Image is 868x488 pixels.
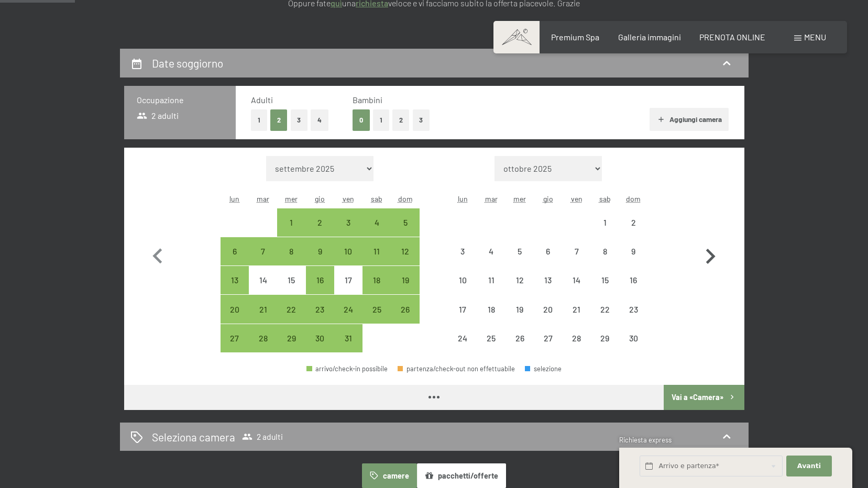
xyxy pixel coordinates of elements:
[619,208,647,237] div: Sun Nov 02 2025
[306,237,334,265] div: arrivo/check-in possibile
[392,247,418,273] div: 12
[353,95,382,105] span: Bambini
[534,237,562,265] div: Thu Nov 06 2025
[507,276,533,302] div: 12
[562,295,590,323] div: Fri Nov 21 2025
[804,32,826,42] span: Menu
[362,237,391,265] div: arrivo/check-in possibile
[620,247,646,273] div: 9
[534,266,562,294] div: Thu Nov 13 2025
[391,295,419,323] div: arrivo/check-in possibile
[278,218,304,245] div: 1
[619,295,647,323] div: arrivo/check-in non effettuabile
[278,305,304,331] div: 22
[535,334,561,360] div: 27
[334,295,362,323] div: arrivo/check-in possibile
[571,194,583,203] abbr: venerdì
[506,266,534,294] div: Wed Nov 12 2025
[562,237,590,265] div: arrivo/check-in non effettuabile
[307,305,333,331] div: 23
[448,295,477,323] div: Mon Nov 17 2025
[478,334,504,360] div: 25
[620,334,646,360] div: 30
[398,194,413,203] abbr: domenica
[334,295,362,323] div: Fri Oct 24 2025
[618,32,681,42] a: Galleria immagini
[477,237,506,265] div: arrivo/check-in non effettuabile
[335,334,361,360] div: 31
[362,295,391,323] div: Sat Oct 25 2025
[222,305,248,331] div: 20
[786,456,831,477] button: Avanti
[591,208,619,237] div: arrivo/check-in non effettuabile
[449,247,476,273] div: 3
[277,295,305,323] div: Wed Oct 22 2025
[250,276,276,302] div: 14
[448,266,477,294] div: Mon Nov 10 2025
[277,266,305,294] div: arrivo/check-in non effettuabile
[591,324,619,352] div: Sat Nov 29 2025
[699,32,765,42] a: PRENOTA ONLINE
[448,324,477,352] div: arrivo/check-in non effettuabile
[335,247,361,273] div: 10
[364,247,390,273] div: 11
[513,194,526,203] abbr: mercoledì
[334,208,362,237] div: arrivo/check-in possibile
[222,247,248,273] div: 6
[797,461,821,471] span: Avanti
[137,110,179,121] span: 2 adulti
[306,295,334,323] div: arrivo/check-in possibile
[306,237,334,265] div: Thu Oct 09 2025
[142,156,173,353] button: Mese precedente
[506,237,534,265] div: arrivo/check-in non effettuabile
[562,295,590,323] div: arrivo/check-in non effettuabile
[534,295,562,323] div: Thu Nov 20 2025
[311,109,328,131] button: 4
[620,218,646,245] div: 2
[364,305,390,331] div: 25
[391,208,419,237] div: arrivo/check-in possibile
[551,32,599,42] a: Premium Spa
[362,237,391,265] div: Sat Oct 11 2025
[221,324,249,352] div: Mon Oct 27 2025
[335,276,361,302] div: 17
[599,194,611,203] abbr: sabato
[335,218,361,245] div: 3
[257,194,269,203] abbr: martedì
[448,237,477,265] div: Mon Nov 03 2025
[562,324,590,352] div: arrivo/check-in non effettuabile
[152,429,235,445] h2: Seleziona camera
[277,266,305,294] div: Wed Oct 15 2025
[249,324,277,352] div: Tue Oct 28 2025
[591,324,619,352] div: arrivo/check-in non effettuabile
[534,266,562,294] div: arrivo/check-in non effettuabile
[535,276,561,302] div: 13
[619,324,647,352] div: arrivo/check-in non effettuabile
[626,194,641,203] abbr: domenica
[620,276,646,302] div: 16
[334,237,362,265] div: arrivo/check-in possibile
[620,305,646,331] div: 23
[250,334,276,360] div: 28
[478,247,504,273] div: 4
[221,324,249,352] div: arrivo/check-in possibile
[449,276,476,302] div: 10
[222,334,248,360] div: 27
[291,109,308,131] button: 3
[277,324,305,352] div: Wed Oct 29 2025
[413,109,430,131] button: 3
[506,295,534,323] div: Wed Nov 19 2025
[334,324,362,352] div: Fri Oct 31 2025
[563,276,589,302] div: 14
[277,208,305,237] div: arrivo/check-in possibile
[277,208,305,237] div: Wed Oct 01 2025
[592,247,618,273] div: 8
[534,324,562,352] div: Thu Nov 27 2025
[334,266,362,294] div: arrivo/check-in non effettuabile
[592,305,618,331] div: 22
[448,237,477,265] div: arrivo/check-in non effettuabile
[221,266,249,294] div: arrivo/check-in possibile
[506,324,534,352] div: Wed Nov 26 2025
[250,305,276,331] div: 21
